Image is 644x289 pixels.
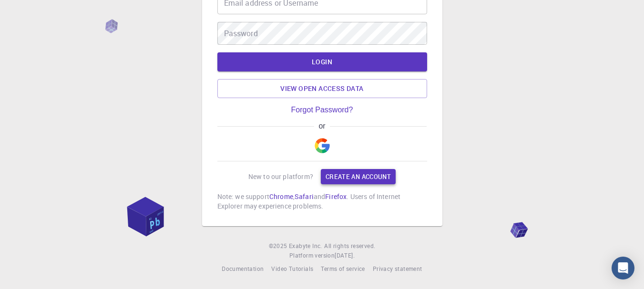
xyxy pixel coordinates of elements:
span: Video Tutorials [271,265,313,272]
span: Privacy statement [373,265,422,272]
a: Firefox [325,192,347,201]
p: Note: we support , and . Users of Internet Explorer may experience problems. [217,192,427,211]
button: LOGIN [217,52,427,71]
img: Google [315,138,330,153]
span: Documentation [222,265,264,272]
span: Terms of service [321,265,365,272]
a: Documentation [222,264,264,274]
a: Forgot Password? [291,106,353,114]
span: Platform version [289,251,335,260]
span: or [314,122,330,130]
a: Video Tutorials [271,264,313,274]
div: Open Intercom Messenger [612,257,634,279]
a: Create an account [321,169,396,184]
span: [DATE] . [335,251,355,259]
a: View open access data [217,79,427,98]
a: Safari [295,192,314,201]
p: New to our platform? [248,172,313,181]
a: Exabyte Inc. [289,241,322,251]
span: All rights reserved. [324,241,375,251]
a: Terms of service [321,264,365,274]
a: [DATE]. [335,251,355,260]
a: Chrome [269,192,293,201]
span: © 2025 [269,241,289,251]
a: Privacy statement [373,264,422,274]
span: Exabyte Inc. [289,242,322,249]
